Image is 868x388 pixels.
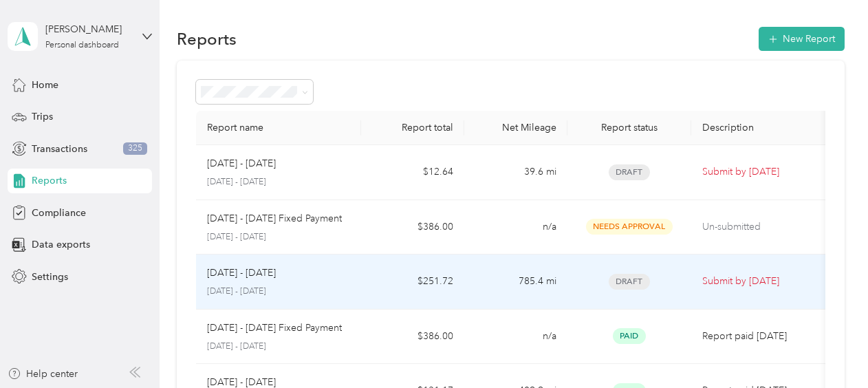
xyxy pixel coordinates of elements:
p: [DATE] - [DATE] Fixed Payment [207,211,342,226]
span: Paid [613,328,646,344]
th: Report name [196,111,361,145]
p: Submit by [DATE] [702,164,818,180]
span: Compliance [32,206,86,220]
td: n/a [464,310,567,365]
span: Home [32,78,58,92]
p: [DATE] - [DATE] [207,231,350,244]
span: Settings [32,270,68,284]
th: Description [691,111,829,145]
p: Un-submitted [702,219,818,235]
td: 785.4 mi [464,255,567,310]
div: Report status [578,122,680,133]
h1: Reports [177,32,237,46]
span: Transactions [32,142,87,156]
div: [PERSON_NAME] [45,22,131,36]
span: Reports [32,173,67,188]
span: Trips [32,109,53,124]
th: Net Mileage [464,111,567,145]
p: [DATE] - [DATE] [207,156,276,171]
p: Submit by [DATE] [702,274,818,289]
td: $251.72 [361,255,464,310]
iframe: Everlance-gr Chat Button Frame [791,311,868,388]
span: Needs Approval [586,219,673,235]
div: Personal dashboard [45,41,119,50]
td: n/a [464,200,567,255]
p: [DATE] - [DATE] [207,176,350,188]
p: [DATE] - [DATE] Fixed Payment [207,321,342,336]
td: $386.00 [361,310,464,365]
td: $12.64 [361,145,464,200]
span: Draft [609,164,650,180]
p: [DATE] - [DATE] [207,341,350,353]
button: New Report [759,27,845,51]
span: 325 [123,142,147,155]
span: Data exports [32,237,90,252]
p: [DATE] - [DATE] [207,266,276,281]
td: $386.00 [361,200,464,255]
span: Draft [609,274,650,290]
p: [DATE] - [DATE] [207,285,350,298]
button: Help center [8,367,78,381]
td: 39.6 mi [464,145,567,200]
th: Report total [361,111,464,145]
p: Report paid [DATE] [702,329,818,344]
